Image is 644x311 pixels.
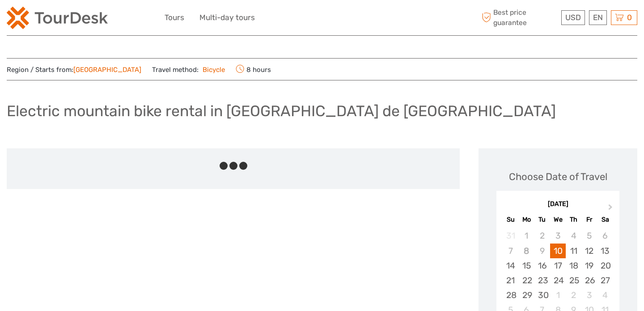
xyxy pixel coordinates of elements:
div: Not available Monday, September 1st, 2025 [519,228,534,243]
div: Not available Tuesday, September 9th, 2025 [534,244,550,258]
div: Choose Sunday, September 14th, 2025 [503,258,518,273]
div: Choose Wednesday, September 24th, 2025 [550,273,566,288]
span: USD [565,13,581,22]
div: Choose Sunday, September 21st, 2025 [503,273,518,288]
div: [DATE] [496,200,619,209]
span: Region / Starts from: [7,65,141,75]
div: Choose Thursday, September 25th, 2025 [566,273,581,288]
div: Choose Saturday, September 27th, 2025 [597,273,613,288]
img: 2254-3441b4b5-4e5f-4d00-b396-31f1d84a6ebf_logo_small.png [7,7,108,29]
div: Choose Friday, September 12th, 2025 [581,244,597,258]
div: Th [566,214,581,226]
div: Choose Wednesday, October 1st, 2025 [550,288,566,303]
div: Choose Friday, September 19th, 2025 [581,258,597,273]
div: Not available Saturday, September 6th, 2025 [597,228,613,243]
div: Choose Saturday, October 4th, 2025 [597,288,613,303]
div: Choose Monday, September 29th, 2025 [519,288,534,303]
div: Choose Friday, September 26th, 2025 [581,273,597,288]
div: Not available Tuesday, September 2nd, 2025 [534,228,550,243]
div: Choose Wednesday, September 17th, 2025 [550,258,566,273]
div: Choose Thursday, October 2nd, 2025 [566,288,581,303]
div: Choose Tuesday, September 23rd, 2025 [534,273,550,288]
a: Tours [165,11,184,24]
span: Travel method: [152,63,225,76]
div: EN [589,10,607,25]
div: Not available Thursday, September 4th, 2025 [566,228,581,243]
div: We [550,214,566,226]
div: Choose Saturday, September 13th, 2025 [597,244,613,258]
div: Choose Friday, October 3rd, 2025 [581,288,597,303]
div: Choose Thursday, September 11th, 2025 [566,244,581,258]
div: Not available Sunday, August 31st, 2025 [503,228,518,243]
span: 0 [626,13,633,22]
div: Choose Monday, September 22nd, 2025 [519,273,534,288]
div: Sa [597,214,613,226]
div: Not available Wednesday, September 3rd, 2025 [550,228,566,243]
div: Choose Thursday, September 18th, 2025 [566,258,581,273]
div: Mo [519,214,534,226]
span: Best price guarantee [480,8,559,27]
span: 8 hours [236,63,271,76]
div: Tu [534,214,550,226]
div: Not available Monday, September 8th, 2025 [519,244,534,258]
div: Fr [581,214,597,226]
div: Not available Friday, September 5th, 2025 [581,228,597,243]
a: Multi-day tours [199,11,255,24]
div: Choose Tuesday, September 30th, 2025 [534,288,550,303]
div: Choose Monday, September 15th, 2025 [519,258,534,273]
div: Choose Sunday, September 28th, 2025 [503,288,518,303]
h1: Electric mountain bike rental in [GEOGRAPHIC_DATA] de [GEOGRAPHIC_DATA] [7,102,556,120]
div: Not available Sunday, September 7th, 2025 [503,244,518,258]
a: [GEOGRAPHIC_DATA] [73,66,141,74]
a: Bicycle [199,66,225,74]
div: Choose Tuesday, September 16th, 2025 [534,258,550,273]
div: Choose Saturday, September 20th, 2025 [597,258,613,273]
div: Su [503,214,518,226]
div: Choose Wednesday, September 10th, 2025 [550,244,566,258]
div: Choose Date of Travel [509,170,607,184]
button: Next Month [604,202,619,216]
